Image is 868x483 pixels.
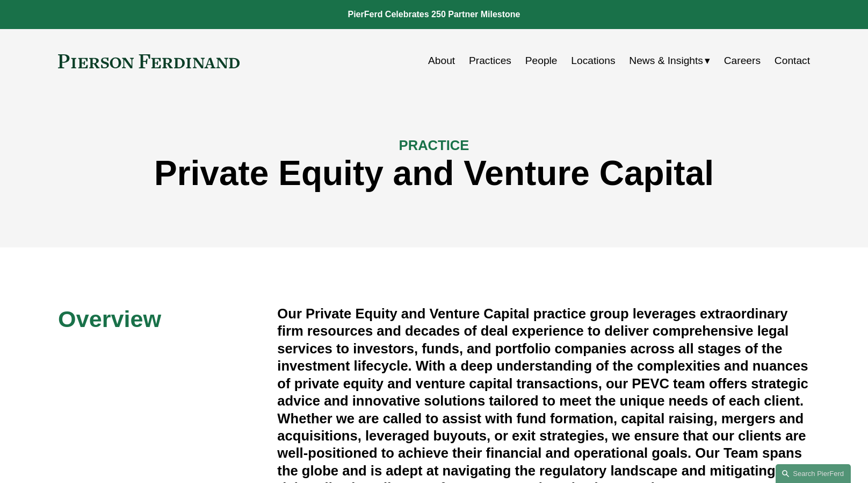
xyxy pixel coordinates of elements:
[724,51,761,71] a: Careers
[629,51,710,71] a: folder dropdown
[58,154,810,193] h1: Private Equity and Venture Capital
[629,52,703,70] span: News & Insights
[399,138,469,153] span: PRACTICE
[428,51,455,71] a: About
[775,51,810,71] a: Contact
[776,464,851,483] a: Search this site
[571,51,615,71] a: Locations
[58,306,161,332] span: Overview
[525,51,558,71] a: People
[469,51,511,71] a: Practices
